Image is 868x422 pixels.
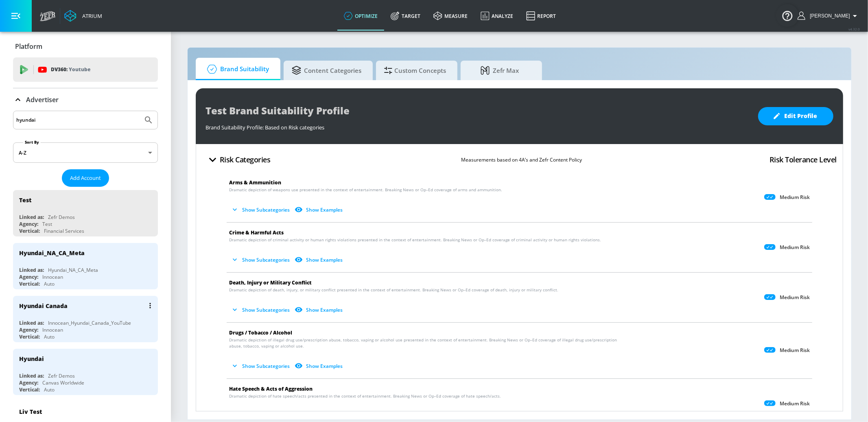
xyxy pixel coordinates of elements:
[229,179,281,186] span: Arms & Ammunition
[44,333,55,340] div: Auto
[229,203,293,216] button: Show Subcategories
[42,326,63,333] div: Innocean
[19,227,40,234] div: Vertical:
[19,372,44,379] div: Linked as:
[780,294,810,301] p: Medium Risk
[19,333,40,340] div: Vertical:
[229,253,293,267] button: Show Subcategories
[229,393,501,399] span: Dramatic depiction of hate speech/acts presented in the context of entertainment. Breaking News o...
[229,237,601,243] span: Dramatic depiction of criminal activity or human rights violations presented in the context of en...
[62,169,109,187] button: Add Account
[19,280,40,287] div: Vertical:
[19,196,31,204] div: Test
[774,111,817,121] span: Edit Profile
[229,359,293,373] button: Show Subcategories
[461,155,582,164] p: Measurements based on 4A’s and Zefr Content Policy
[48,372,75,379] div: Zefr Demos
[13,57,158,82] div: DV360: Youtube
[220,154,271,165] h4: Risk Categories
[13,296,158,342] div: Hyundai CanadaLinked as:Innocean_Hyundai_Canada_YouTubeAgency:InnoceanVertical:Auto
[13,243,158,289] div: Hyundai_NA_CA_MetaLinked as:Hyundai_NA_CA_MetaAgency:InnoceanVertical:Auto
[229,329,292,336] span: Drugs / Tobacco / Alcohol
[229,229,284,236] span: Crime & Harmful Acts
[293,303,346,317] button: Show Examples
[780,194,810,201] p: Medium Risk
[229,303,293,317] button: Show Subcategories
[19,267,44,273] div: Linked as:
[202,150,274,169] button: Risk Categories
[19,249,85,257] div: Hyundai_NA_CA_Meta
[19,319,44,326] div: Linked as:
[44,386,55,393] div: Auto
[79,12,102,20] div: Atrium
[780,400,810,407] p: Medium Risk
[19,221,38,227] div: Agency:
[13,190,158,236] div: TestLinked as:Zefr DemosAgency:TestVertical:Financial Services
[69,65,90,74] p: Youtube
[70,173,101,183] span: Add Account
[780,244,810,251] p: Medium Risk
[229,385,313,392] span: Hate Speech & Acts of Aggression
[520,1,562,31] a: Report
[42,379,84,386] div: Canvas Worldwide
[469,61,531,80] span: Zefr Max
[776,4,799,27] button: Open Resource Center
[206,120,750,131] div: Brand Suitability Profile: Based on Risk categories
[427,1,474,31] a: measure
[770,154,837,165] h4: Risk Tolerance Level
[19,379,38,386] div: Agency:
[48,214,75,221] div: Zefr Demos
[13,349,158,395] div: HyundaiLinked as:Zefr DemosAgency:Canvas WorldwideVertical:Auto
[293,203,346,216] button: Show Examples
[13,142,158,163] div: A-Z
[19,408,42,415] div: Liv Test
[292,61,361,80] span: Content Categories
[42,273,63,280] div: Innocean
[15,42,42,51] p: Platform
[42,221,52,227] div: Test
[13,35,158,58] div: Platform
[384,61,446,80] span: Custom Concepts
[229,287,558,293] span: Dramatic depiction of death, injury, or military conflict presented in the context of entertainme...
[44,227,84,234] div: Financial Services
[293,359,346,373] button: Show Examples
[19,355,44,363] div: Hyundai
[780,347,810,354] p: Medium Risk
[48,319,131,326] div: Innocean_Hyundai_Canada_YouTube
[384,1,427,31] a: Target
[44,280,55,287] div: Auto
[229,187,502,193] span: Dramatic depiction of weapons use presented in the context of entertainment. Breaking News or Op–...
[798,11,860,21] button: [PERSON_NAME]
[758,107,833,125] button: Edit Profile
[19,302,68,310] div: Hyundai Canada
[474,1,520,31] a: Analyze
[19,273,38,280] div: Agency:
[19,214,44,221] div: Linked as:
[807,13,850,19] span: login as: casey.cohen@zefr.com
[337,1,384,31] a: optimize
[64,10,102,22] a: Atrium
[204,59,269,79] span: Brand Suitability
[229,279,312,286] span: Death, Injury or Military Conflict
[19,326,38,333] div: Agency:
[16,115,140,125] input: Search by name
[848,27,860,31] span: v 4.32.0
[293,253,346,267] button: Show Examples
[19,386,40,393] div: Vertical:
[229,337,627,349] span: Dramatic depiction of illegal drug use/prescription abuse, tobacco, vaping or alcohol use present...
[13,88,158,111] div: Advertiser
[26,95,59,104] p: Advertiser
[23,140,41,145] label: Sort By
[140,111,157,129] button: Submit Search
[48,267,98,273] div: Hyundai_NA_CA_Meta
[51,65,90,74] p: DV360:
